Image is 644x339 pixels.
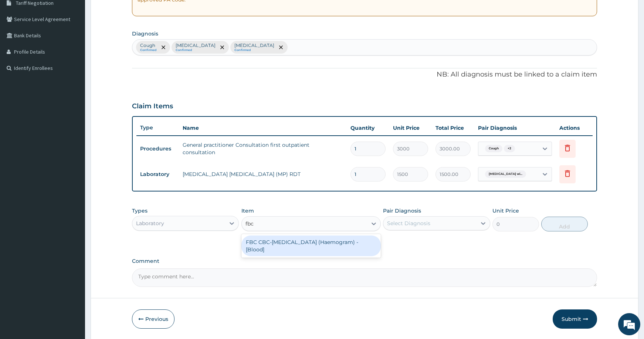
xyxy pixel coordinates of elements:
[387,220,430,227] div: Select Diagnosis
[389,121,432,135] th: Unit Price
[241,207,254,214] label: Item
[132,102,173,111] h3: Claim Items
[176,43,216,48] p: [MEDICAL_DATA]
[432,121,474,135] th: Total Price
[485,145,502,152] span: Cough
[132,258,597,264] label: Comment
[140,48,157,52] small: Confirmed
[241,235,381,256] div: FBC CBC-[MEDICAL_DATA] (Haemogram) - [Blood]
[347,121,389,135] th: Quantity
[136,121,179,135] th: Type
[160,44,167,51] span: remove selection option
[132,309,174,329] button: Previous
[504,145,515,152] span: + 2
[176,48,216,52] small: Confirmed
[485,170,526,178] span: [MEDICAL_DATA] wi...
[136,167,179,181] td: Laboratory
[38,41,124,51] div: Chat with us now
[553,309,597,329] button: Submit
[132,208,148,214] label: Types
[474,121,556,135] th: Pair Diagnosis
[179,167,347,182] td: [MEDICAL_DATA] [MEDICAL_DATA] (MP) RDT
[492,207,519,214] label: Unit Price
[4,202,141,228] textarea: Type your message and hit 'Enter'
[132,70,597,79] p: NB: All diagnosis must be linked to a claim item
[14,37,30,55] img: d_794563401_company_1708531726252_794563401
[383,207,421,214] label: Pair Diagnosis
[136,142,179,156] td: Procedures
[179,138,347,160] td: General practitioner Consultation first outpatient consultation
[136,220,164,227] div: Laboratory
[179,121,347,135] th: Name
[556,121,593,135] th: Actions
[234,48,274,52] small: Confirmed
[278,44,284,51] span: remove selection option
[219,44,226,51] span: remove selection option
[140,43,157,48] p: Cough
[43,93,102,168] span: We're online!
[234,43,274,48] p: [MEDICAL_DATA]
[132,30,158,37] label: Diagnosis
[121,4,139,21] div: Minimize live chat window
[541,217,588,231] button: Add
